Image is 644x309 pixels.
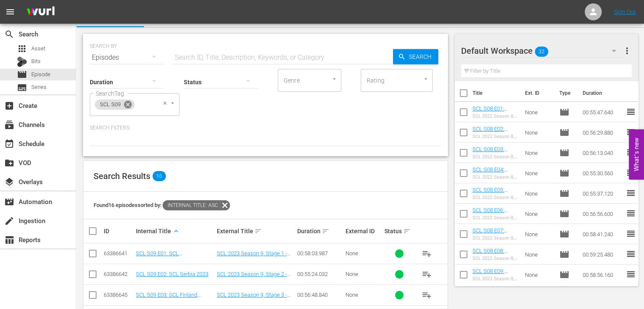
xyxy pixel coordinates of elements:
[473,256,518,261] div: SCL 2022 Season 8, Episode 8, Esposende
[104,228,133,235] div: ID
[579,204,625,224] td: 00:56:56.600
[559,168,569,178] span: Episode
[345,271,381,277] div: None
[522,143,556,163] td: None
[4,235,14,245] span: Reports
[473,207,509,220] a: SCL S08 E06: Joensuu Part 1
[625,168,636,178] span: reorder
[559,148,569,158] span: Episode
[625,269,636,279] span: reorder
[17,69,27,80] span: Episode
[4,197,14,207] span: Automation
[163,200,220,210] span: Internal Title: asc
[94,171,150,181] span: Search Results
[559,209,569,219] span: Episode
[522,102,556,122] td: None
[4,120,14,130] span: Channels
[522,224,556,244] td: None
[104,250,133,257] div: 63386641
[104,271,133,277] div: 63386642
[473,248,508,260] a: SCL S08 E08: Esposende
[345,292,381,298] div: None
[422,75,430,83] button: Open
[95,101,126,108] span: SCL S09
[403,227,411,235] span: sort
[31,44,45,53] span: Asset
[297,271,343,277] div: 00:55:24.032
[384,226,414,236] div: Status
[473,268,517,287] a: SCL S08 E09: [GEOGRAPHIC_DATA]
[473,105,509,118] a: SCL S08 E01: Finland Stage 1
[579,224,625,244] td: 00:58:41.240
[559,107,569,117] span: Episode
[4,158,14,168] span: VOD
[136,250,200,263] a: SCL S09 E01: SCL [GEOGRAPHIC_DATA] 2023
[297,226,343,236] div: Duration
[254,227,262,235] span: sort
[559,229,569,239] span: Episode
[217,226,295,236] div: External Title
[473,227,509,240] a: SCL S08 E07: Joensuu Part 2
[422,269,432,279] span: playlist_add
[579,122,625,143] td: 00:56:29.880
[559,127,569,138] span: Episode
[20,2,61,22] img: ans4CAIJ8jUAAAAAAAAAAAAAAAAAAAAAAAAgQb4GAAAAAAAAAAAAAAAAAAAAAAAAJMjXAAAAAAAAAAAAAAAAAAAAAAAAgAT5G...
[473,154,518,160] div: SCL 2022 Season 8, Episode 3, Holland Part 2
[522,265,556,285] td: None
[152,171,166,181] span: 16
[17,57,27,67] div: Bits
[522,183,556,204] td: None
[297,292,343,298] div: 00:56:48.840
[522,204,556,224] td: None
[417,264,437,284] button: playlist_add
[473,174,518,180] div: SCL 2022 Season 8, Episode 4, [GEOGRAPHIC_DATA] Part 1
[625,107,636,117] span: reorder
[522,163,556,183] td: None
[579,163,625,183] td: 00:55:30.560
[17,83,27,93] span: Series
[393,49,438,64] button: Search
[136,292,201,304] a: SCL S09 E03: SCL Finland Teams World 2023
[629,130,644,180] button: Open Feedback Widget
[473,126,508,138] a: SCL S08 E02: Holland Part 1
[520,81,554,105] th: Ext. ID
[473,134,518,139] div: SCL 2022 Season 8, Episode 2, Holland Part 1
[31,83,47,91] span: Series
[4,139,14,149] span: Schedule
[90,124,441,132] p: Search Filters:
[579,244,625,265] td: 00:59:25.480
[579,143,625,163] td: 00:56:13.040
[473,146,508,159] a: SCL S08 E03: Holland Part 2
[422,248,432,259] span: playlist_add
[559,249,569,259] span: Episode
[579,265,625,285] td: 00:58:56.160
[4,177,14,187] span: Overlays
[473,235,518,241] div: SCL 2022 Season 8, Episode 7, Joensuu Part 2
[422,290,432,300] span: playlist_add
[473,113,518,119] div: SCL 2022 Season 8, Episode 1, [GEOGRAPHIC_DATA] Stage 1
[345,228,381,235] div: External ID
[217,250,290,263] a: SCL 2023 Season 9, Stage 1 - [GEOGRAPHIC_DATA]
[104,292,133,298] div: 63386645
[473,81,520,105] th: Title
[535,43,548,61] span: 32
[90,46,164,69] div: Episodes
[417,243,437,264] button: playlist_add
[579,102,625,122] td: 00:55:47.640
[297,250,343,257] div: 00:58:03.987
[625,208,636,218] span: reorder
[625,147,636,157] span: reorder
[625,229,636,239] span: reorder
[4,29,14,39] span: Search
[473,276,518,281] div: SCL 2022 Season 8, Episode 9, [GEOGRAPHIC_DATA]
[31,70,50,79] span: Episode
[579,183,625,204] td: 00:55:37.120
[217,271,290,284] a: SCL 2023 Season 9, Stage 2 - [GEOGRAPHIC_DATA]
[17,44,27,54] span: Asset
[4,101,14,111] span: Create
[625,188,636,198] span: reorder
[625,249,636,259] span: reorder
[172,227,180,235] span: keyboard_arrow_up
[473,195,518,200] div: SCL 2022 Season 8, Episode 5, [GEOGRAPHIC_DATA] Part 2
[577,81,628,105] th: Duration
